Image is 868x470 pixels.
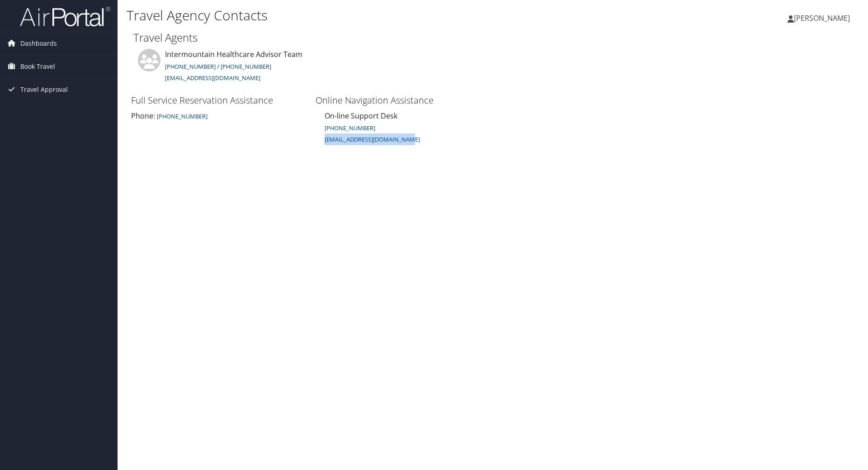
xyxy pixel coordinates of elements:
a: [PHONE_NUMBER] [155,111,208,121]
h2: Travel Agents [133,30,852,45]
span: Travel Approval [20,78,68,101]
h3: Online Navigation Assistance [316,94,491,107]
small: [PHONE_NUMBER] [157,112,208,120]
span: On-line Support Desk [325,111,397,121]
span: Intermountain Healthcare Advisor Team [165,49,302,59]
h1: Travel Agency Contacts [127,6,615,25]
a: [PERSON_NAME] [788,5,859,32]
a: [EMAIL_ADDRESS][DOMAIN_NAME] [325,134,420,144]
small: [EMAIL_ADDRESS][DOMAIN_NAME] [325,135,420,143]
a: [PHONE_NUMBER] / [PHONE_NUMBER] [165,62,271,71]
span: Dashboards [20,32,57,55]
img: airportal-logo.png [20,6,110,27]
div: Phone: [131,110,307,121]
a: [PHONE_NUMBER] [325,124,375,132]
a: [EMAIL_ADDRESS][DOMAIN_NAME] [165,74,260,82]
h3: Full Service Reservation Assistance [131,94,307,107]
span: [PERSON_NAME] [794,13,850,23]
span: Book Travel [20,55,55,78]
